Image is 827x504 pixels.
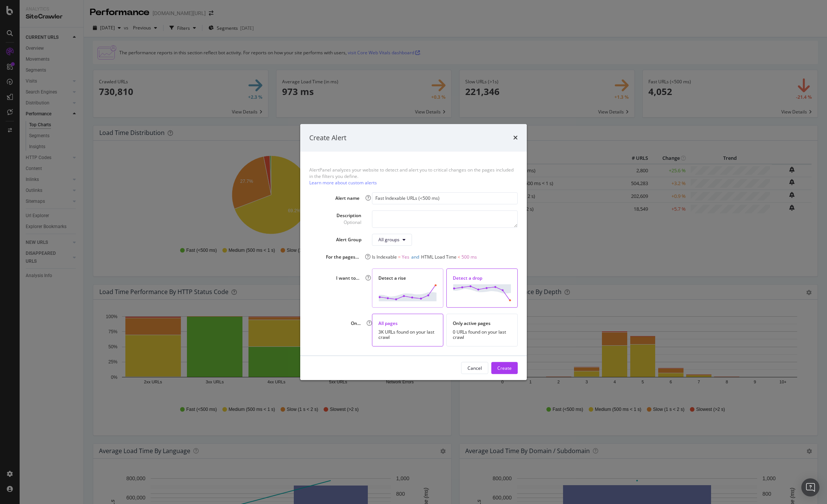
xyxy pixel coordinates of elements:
[461,254,477,260] span: 500 ms
[398,254,401,260] span: =
[453,329,511,340] div: 0 URLs found on your last crawl
[336,213,361,225] div: Description
[411,254,419,260] span: and
[378,329,437,340] div: 3K URLs found on your last crawl
[378,275,437,281] div: Detect a rise
[461,362,488,374] button: Cancel
[458,254,460,260] span: <
[348,320,361,326] div: On...
[333,195,360,201] div: Alert name
[309,167,518,186] div: AlertPanel analyzes your website to detect and alert you to critical changes on the pages include...
[378,236,400,243] div: All groups
[453,275,511,281] div: Detect a drop
[336,219,361,225] div: Optional
[801,478,819,496] div: Open Intercom Messenger
[453,284,511,301] img: AeSs0y7f63iwAAAAAElFTkSuQmCC
[372,254,397,260] span: Is Indexable
[324,254,359,260] div: For the pages…
[309,180,377,186] a: Learn more about custom alerts
[378,284,437,301] img: W8JFDcoAAAAAElFTkSuQmCC
[453,320,511,326] div: Only active pages
[336,236,361,243] div: Alert Group
[309,181,377,185] button: Learn more about custom alerts
[497,365,512,371] div: Create
[372,234,412,246] button: All groups
[309,133,346,143] div: Create Alert
[402,254,409,260] span: Yes
[372,192,518,204] input: Rise of non-indexable pages
[513,133,518,143] div: times
[378,320,437,326] div: All pages
[421,254,457,260] span: HTML Load Time
[468,365,482,371] div: Cancel
[300,124,527,380] div: modal
[491,362,518,374] button: Create
[334,275,360,281] div: I want to…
